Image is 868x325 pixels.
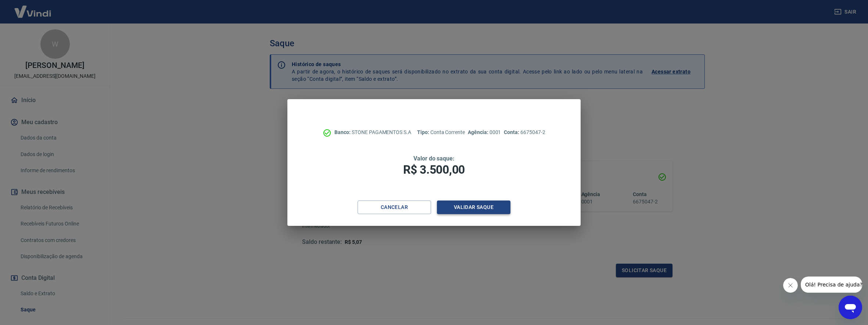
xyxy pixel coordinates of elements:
[403,163,465,177] span: R$ 3.500,00
[783,278,798,293] iframe: Fechar mensagem
[801,277,862,293] iframe: Mensagem da empresa
[468,129,501,136] p: 0001
[358,201,431,214] button: Cancelar
[417,129,465,136] p: Conta Corrente
[413,155,455,162] span: Valor do saque:
[334,129,352,135] span: Banco:
[504,129,520,135] span: Conta:
[437,201,510,214] button: Validar saque
[504,129,545,136] p: 6675047-2
[839,296,862,319] iframe: Botão para abrir a janela de mensagens
[417,129,430,135] span: Tipo:
[468,129,489,135] span: Agência:
[334,129,411,136] p: STONE PAGAMENTOS S.A
[4,5,62,11] span: Olá! Precisa de ajuda?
